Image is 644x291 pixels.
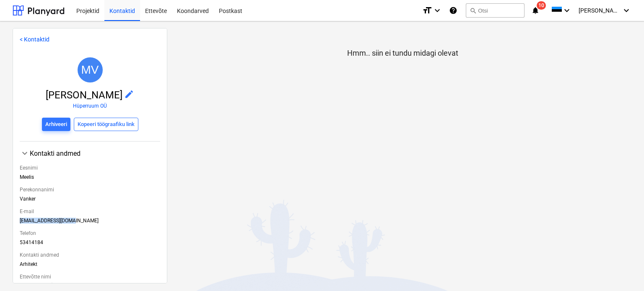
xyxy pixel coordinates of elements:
span: [PERSON_NAME] [46,89,124,101]
div: Kontakti andmed [20,249,160,261]
i: keyboard_arrow_down [562,5,572,15]
span: search [470,7,476,14]
div: Eesnimi [20,162,160,174]
i: Abikeskus [449,5,457,15]
button: Arhiveeri [42,118,70,131]
div: Telefon [20,227,160,239]
i: keyboard_arrow_down [621,5,631,15]
i: keyboard_arrow_down [432,5,442,15]
div: Arhitekt [20,261,160,270]
div: 53414184 [20,239,160,249]
div: Arhiveeri [45,120,67,129]
button: Otsi [466,3,525,18]
p: Hmm.. siin ei tundu midagi olevat [347,48,458,58]
div: Kontakti andmed [30,149,160,157]
div: Kontakti andmed [20,148,160,158]
div: Vanker [20,196,160,205]
span: edit [124,89,134,99]
span: 10 [537,1,546,10]
span: keyboard_arrow_down [20,148,30,158]
div: Ettevõtte nimi [20,270,160,283]
a: Hüperruum OÜ [73,103,107,109]
div: Vestlusvidin [602,251,644,291]
button: Kopeeri töögraafiku link [74,118,138,131]
div: Meelis [20,174,160,183]
i: notifications [531,5,540,15]
div: [EMAIL_ADDRESS][DOMAIN_NAME] [20,218,160,227]
span: MV [81,63,99,76]
span: [PERSON_NAME] [579,7,621,14]
a: < Kontaktid [20,36,49,43]
i: format_size [422,5,432,15]
div: Perekonnanimi [20,183,160,196]
iframe: Chat Widget [602,251,644,291]
div: E-mail [20,205,160,218]
div: Meelis Vanker [78,57,103,82]
div: Kopeeri töögraafiku link [78,120,135,129]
